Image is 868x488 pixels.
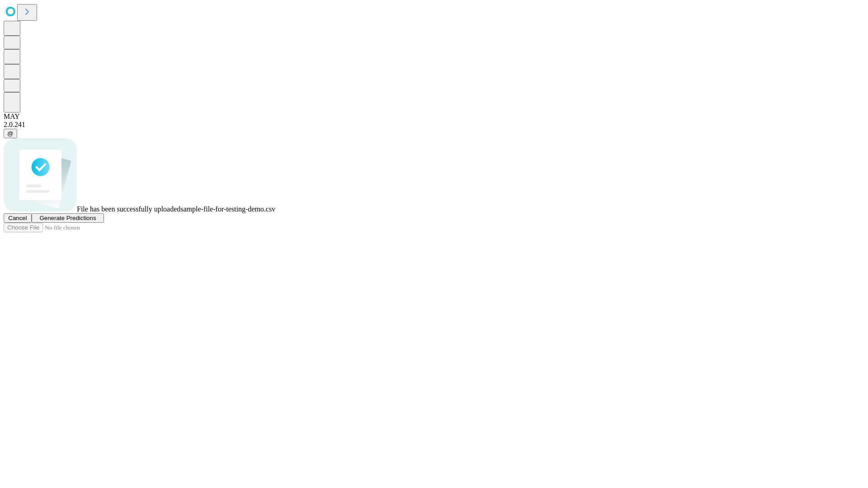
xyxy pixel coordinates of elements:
span: Generate Predictions [39,215,96,221]
button: Cancel [4,213,32,223]
span: Cancel [8,215,27,221]
button: Generate Predictions [32,213,104,223]
button: @ [4,129,17,138]
span: File has been successfully uploaded [77,205,180,213]
div: 2.0.241 [4,121,864,129]
div: MAY [4,113,864,121]
span: sample-file-for-testing-demo.csv [180,205,275,213]
span: @ [7,130,14,137]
